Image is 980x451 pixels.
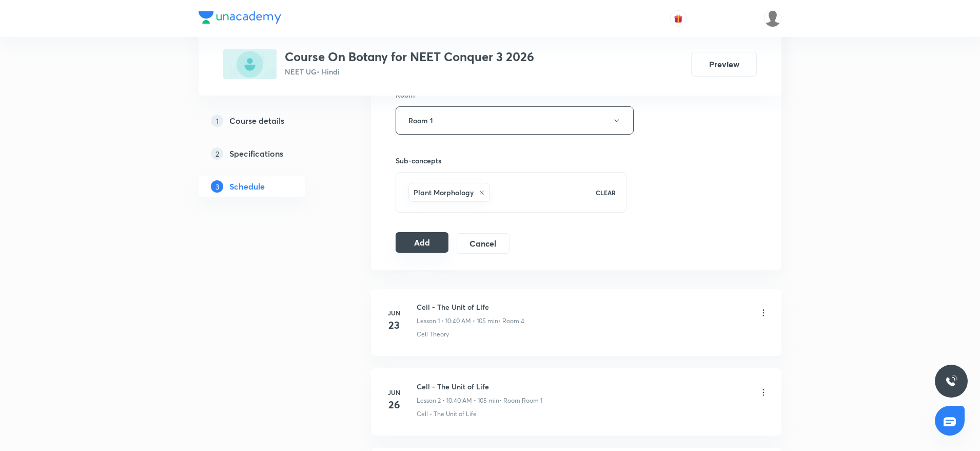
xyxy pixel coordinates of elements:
[211,115,223,127] p: 1
[414,187,474,198] h6: Plant Morphology
[384,317,404,333] h4: 23
[596,188,616,197] p: CLEAR
[417,396,499,405] p: Lesson 2 • 10:40 AM • 105 min
[764,10,781,27] img: Shivank
[384,388,404,397] h6: Jun
[499,396,542,405] p: • Room Room 1
[417,302,524,312] h6: Cell - The Unit of Life
[229,115,284,127] h5: Course details
[285,66,534,77] p: NEET UG • Hindi
[223,49,277,79] img: FE250D43-DF9F-400F-B02F-F2203BE45436_plus.png
[670,10,687,27] button: avatar
[199,11,281,26] a: Company Logo
[384,397,404,412] h4: 26
[945,375,957,387] img: ttu
[229,147,283,160] h5: Specifications
[417,316,498,326] p: Lesson 1 • 10:40 AM • 105 min
[396,232,448,253] button: Add
[384,308,404,317] h6: Jun
[199,110,338,131] a: 1Course details
[199,11,281,24] img: Company Logo
[229,180,265,193] h5: Schedule
[211,180,223,193] p: 3
[211,147,223,160] p: 2
[674,14,683,23] img: avatar
[199,143,338,164] a: 2Specifications
[498,316,524,326] p: • Room 4
[396,155,626,166] h6: Sub-concepts
[457,233,509,254] button: Cancel
[417,409,477,419] p: Cell - The Unit of Life
[285,49,534,64] h3: Course On Botany for NEET Conquer 3 2026
[396,106,634,135] button: Room 1
[417,381,542,392] h6: Cell - The Unit of Life
[691,52,757,77] button: Preview
[417,330,449,339] p: Cell Theory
